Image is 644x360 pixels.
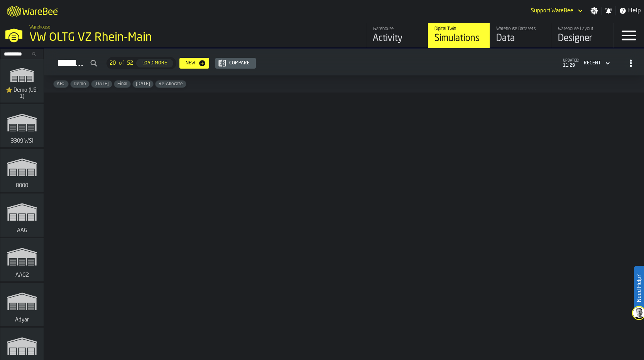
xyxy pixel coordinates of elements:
a: link-to-/wh/i/44979e6c-6f66-405e-9874-c1e29f02a54a/simulations [428,23,490,48]
span: Feb/25 [91,81,112,87]
label: Need Help? [635,267,643,310]
label: button-toggle-Settings [587,7,601,15]
span: of [119,60,124,66]
label: button-toggle-Notifications [602,7,615,15]
div: DropdownMenuValue-Support WareBee [528,6,584,15]
div: Load More [139,61,170,66]
span: Warehouse [29,25,50,30]
span: Help [628,6,641,15]
span: Final [114,81,130,87]
div: DropdownMenuValue-Support WareBee [531,8,573,14]
span: 52 [127,60,133,66]
div: Warehouse Datasets [496,26,545,32]
span: Jan/25 [133,81,153,87]
a: link-to-/wh/i/103622fe-4b04-4da1-b95f-2619b9c959cc/simulations [0,59,44,104]
span: ABC [54,81,68,87]
label: button-toggle-Help [616,6,644,15]
div: New [183,61,198,66]
div: Warehouse [373,26,422,32]
div: DropdownMenuValue-4 [584,61,601,66]
span: 8000 [14,183,30,189]
span: Demo [71,81,89,87]
div: DropdownMenuValue-4 [581,59,612,68]
span: Adyar [14,317,30,323]
button: button-Load More [136,59,173,67]
div: Warehouse Layout [558,26,607,32]
a: link-to-/wh/i/862141b4-a92e-43d2-8b2b-6509793ccc83/simulations [0,283,44,328]
a: link-to-/wh/i/44979e6c-6f66-405e-9874-c1e29f02a54a/feed/ [366,23,428,48]
label: button-toggle-Menu [614,23,644,48]
span: 3309 WSI [9,138,35,144]
a: link-to-/wh/i/b2e041e4-2753-4086-a82a-958e8abdd2c7/simulations [0,149,44,193]
span: AAG2 [14,272,30,278]
a: link-to-/wh/i/d1ef1afb-ce11-4124-bdae-ba3d01893ec0/simulations [0,104,44,149]
a: link-to-/wh/i/ba0ffe14-8e36-4604-ab15-0eac01efbf24/simulations [0,238,44,283]
button: button-New [179,58,209,69]
div: Compare [226,61,253,66]
span: updated: [563,59,579,63]
a: link-to-/wh/i/44979e6c-6f66-405e-9874-c1e29f02a54a/designer [551,23,613,48]
a: link-to-/wh/i/27cb59bd-8ba0-4176-b0f1-d82d60966913/simulations [0,193,44,238]
span: Re-Allocate [156,81,186,87]
div: VW OLTG VZ Rhein-Main [29,31,238,45]
a: link-to-/wh/i/44979e6c-6f66-405e-9874-c1e29f02a54a/data [490,23,551,48]
span: 11:29 [563,63,579,68]
div: Simulations [434,32,483,45]
h2: button-Simulations [44,48,644,76]
button: button-Compare [215,58,256,69]
div: Activity [373,32,422,45]
div: ButtonLoadMore-Load More-Prev-First-Last [103,57,179,69]
span: 20 [110,60,116,66]
div: Designer [558,32,607,45]
span: AAG [15,227,29,234]
div: Data [496,32,545,45]
span: ⭐ Demo (US-1) [3,87,41,99]
div: Digital Twin [434,26,483,32]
